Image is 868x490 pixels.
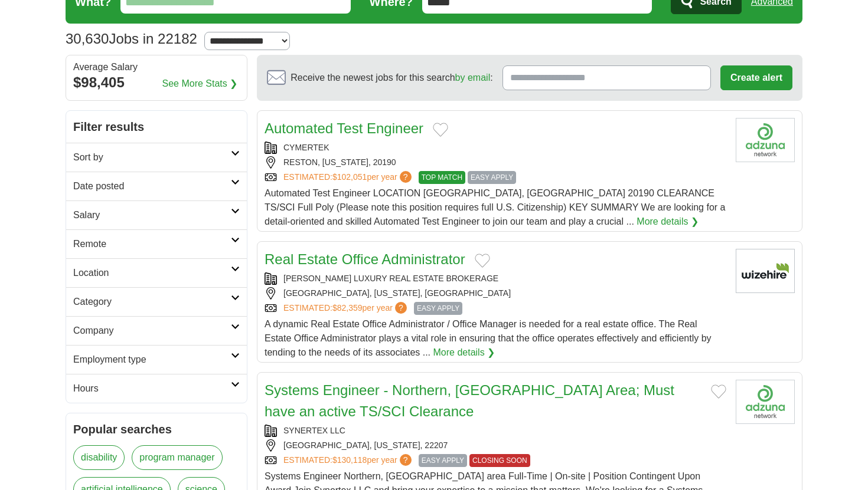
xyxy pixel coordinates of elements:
button: Add to favorite jobs [711,384,726,399]
a: by email [455,73,491,83]
span: CLOSING SOON [469,454,530,467]
div: RESTON, [US_STATE], 20190 [265,156,726,169]
h2: Sort by [73,150,231,165]
button: Add to favorite jobs [475,254,490,268]
a: disability [73,445,125,470]
a: More details ❯ [637,215,699,229]
a: Sort by [66,143,247,172]
h2: Category [73,295,231,309]
span: TOP MATCH [419,171,465,184]
a: Category [66,287,247,316]
a: Date posted [66,172,247,200]
img: Company logo [736,249,795,293]
div: [GEOGRAPHIC_DATA], [US_STATE], 22207 [265,439,726,452]
span: ? [395,302,407,314]
a: Location [66,258,247,287]
h2: Popular searches [73,420,240,438]
span: $130,118 [332,455,367,465]
div: CYMERTEK [265,142,726,154]
span: EASY APPLY [414,302,462,315]
a: Real Estate Office Administrator [265,251,465,267]
a: program manager [132,445,222,470]
span: EASY APPLY [419,454,467,467]
a: More details ❯ [433,346,495,360]
img: Company logo [736,118,795,162]
span: A dynamic Real Estate Office Administrator / Office Manager is needed for a real estate office. T... [265,319,712,357]
h1: Jobs in 22182 [66,31,197,47]
img: Company logo [736,380,795,424]
a: Systems Engineer - Northern, [GEOGRAPHIC_DATA] Area; Must have an active TS/SCI Clearance [265,382,674,419]
button: Create alert [720,65,792,90]
span: ? [400,171,412,183]
div: $98,405 [73,72,240,93]
h2: Employment type [73,353,231,367]
span: ? [400,454,412,466]
div: Average Salary [73,63,240,72]
span: Receive the newest jobs for this search : [291,71,492,85]
h2: Company [73,324,231,338]
span: 30,630 [66,28,109,50]
h2: Remote [73,237,231,251]
h2: Hours [73,382,231,396]
span: EASY APPLY [468,171,516,184]
h2: Salary [73,208,231,222]
a: Employment type [66,345,247,374]
a: ESTIMATED:$130,118per year? [283,454,414,467]
a: ESTIMATED:$102,051per year? [283,171,414,184]
h2: Location [73,266,231,280]
a: ESTIMATED:$82,359per year? [283,302,409,315]
div: [PERSON_NAME] LUXURY REAL ESTATE BROKERAGE [265,272,726,285]
a: Hours [66,374,247,403]
span: $82,359 [332,303,363,313]
span: Automated Test Engineer LOCATION [GEOGRAPHIC_DATA], [GEOGRAPHIC_DATA] 20190 CLEARANCE TS/SCI Full... [265,188,725,226]
a: Salary [66,200,247,229]
a: Remote [66,229,247,258]
a: See More Stats ❯ [162,77,238,91]
a: Automated Test Engineer [265,120,423,136]
h2: Date posted [73,179,231,193]
h2: Filter results [66,111,247,143]
div: SYNERTEX LLC [265,425,726,437]
span: $102,051 [332,172,367,182]
div: [GEOGRAPHIC_DATA], [US_STATE], [GEOGRAPHIC_DATA] [265,287,726,300]
button: Add to favorite jobs [433,123,448,137]
a: Company [66,316,247,345]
